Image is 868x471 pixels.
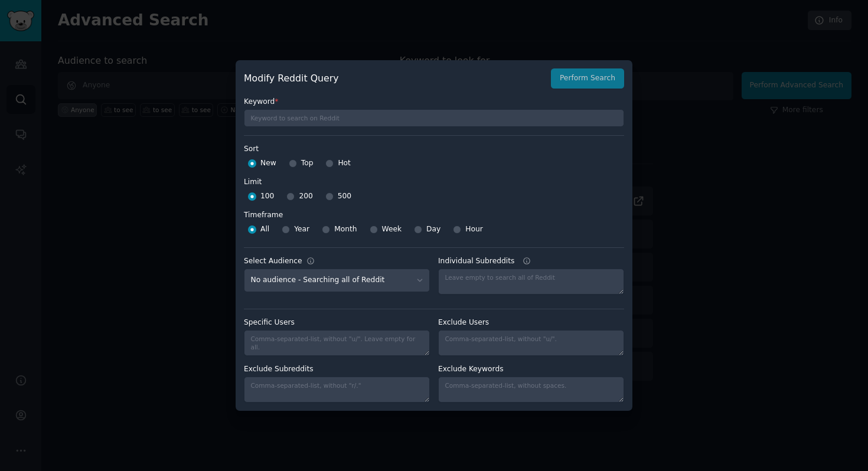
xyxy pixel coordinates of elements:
span: All [260,224,269,235]
label: Sort [244,144,624,155]
h2: Modify Reddit Query [244,71,544,86]
label: Individual Subreddits [438,256,624,267]
label: Exclude Subreddits [244,364,430,375]
span: Hot [338,158,351,169]
div: Select Audience [244,256,302,267]
span: Hour [465,224,483,235]
label: Specific Users [244,318,430,328]
label: Exclude Users [438,318,624,328]
span: 500 [338,191,351,202]
span: Day [426,224,440,235]
div: Limit [244,177,262,188]
span: 100 [260,191,274,202]
label: Exclude Keywords [438,364,624,375]
span: New [260,158,276,169]
span: Week [382,224,402,235]
label: Timeframe [244,206,624,221]
input: Keyword to search on Reddit [244,109,624,127]
span: 200 [299,191,312,202]
label: Keyword [244,97,624,107]
span: Month [334,224,357,235]
span: Year [294,224,309,235]
span: Top [301,158,314,169]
